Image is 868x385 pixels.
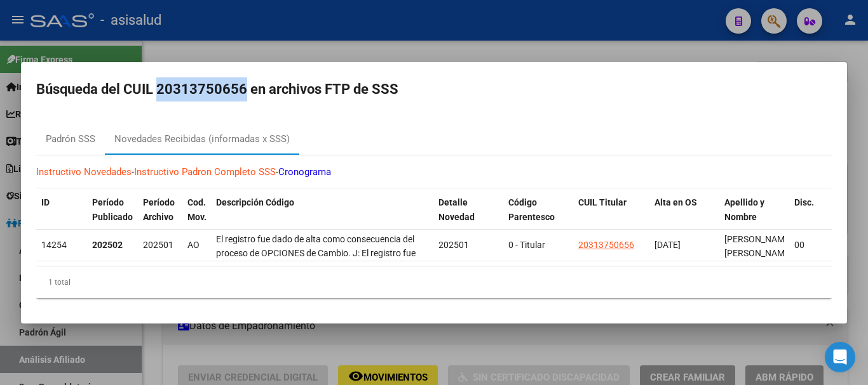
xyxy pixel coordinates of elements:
[36,189,87,245] datatable-header-cell: ID
[794,238,822,252] div: 00
[134,166,276,178] a: Instructivo Padron Completo SSS
[92,240,123,250] strong: 202502
[508,197,555,222] span: Código Parentesco
[278,166,331,178] a: Cronograma
[36,77,832,101] h2: Búsqueda del CUIL 20313750656 en archivos FTP de SSS
[433,189,503,245] datatable-header-cell: Detalle Novedad
[573,189,649,245] datatable-header-cell: CUIL Titular
[794,197,814,207] span: Disc.
[216,234,416,360] span: El registro fue dado de alta como consecuencia del proceso de OPCIONES de Cambio. J: El registro ...
[503,189,573,245] datatable-header-cell: Código Parentesco
[87,189,138,245] datatable-header-cell: Período Publicado
[114,132,290,147] div: Novedades Recibidas (informadas x SSS)
[724,197,764,222] span: Apellido y Nombre
[789,189,827,245] datatable-header-cell: Disc.
[143,240,173,250] span: 202501
[41,240,67,250] span: 14254
[216,197,294,207] span: Descripción Código
[143,197,175,222] span: Período Archivo
[92,197,133,222] span: Período Publicado
[46,132,95,147] div: Padrón SSS
[41,197,50,207] span: ID
[508,240,545,250] span: 0 - Titular
[187,197,207,222] span: Cod. Mov.
[36,266,832,298] div: 1 total
[438,240,469,250] span: 202501
[211,189,433,245] datatable-header-cell: Descripción Código
[654,240,681,250] span: [DATE]
[578,240,634,250] span: 20313750656
[578,197,627,207] span: CUIL Titular
[649,189,719,245] datatable-header-cell: Alta en OS
[654,197,697,207] span: Alta en OS
[724,234,792,259] span: [PERSON_NAME] [PERSON_NAME]
[719,189,789,245] datatable-header-cell: Apellido y Nombre
[182,189,211,245] datatable-header-cell: Cod. Mov.
[187,240,200,250] span: AO
[825,342,855,372] div: Open Intercom Messenger
[438,197,475,222] span: Detalle Novedad
[36,166,132,178] a: Instructivo Novedades
[138,189,182,245] datatable-header-cell: Período Archivo
[36,165,832,179] p: - -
